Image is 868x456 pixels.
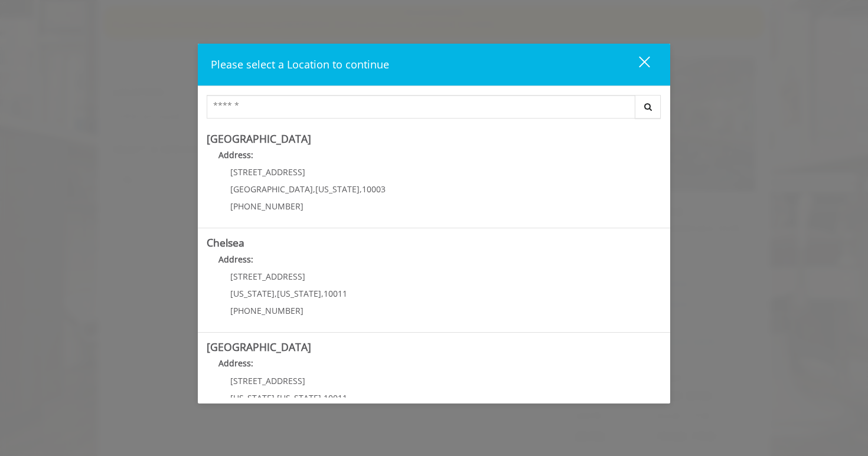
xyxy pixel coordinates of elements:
[207,95,635,119] input: Search Center
[313,183,315,195] span: ,
[275,288,277,299] span: ,
[360,183,362,195] span: ,
[211,57,389,71] span: Please select a Location to continue
[207,95,661,124] div: Center Select
[324,288,347,299] span: 10011
[277,392,321,403] span: [US_STATE]
[321,288,324,299] span: ,
[617,53,657,77] button: close dialog
[218,357,253,369] b: Address:
[277,288,321,299] span: [US_STATE]
[324,392,347,403] span: 10011
[230,271,305,282] span: [STREET_ADDRESS]
[230,305,304,316] span: [PHONE_NUMBER]
[207,235,244,250] b: Chelsea
[218,149,253,160] b: Address:
[230,183,313,195] span: [GEOGRAPHIC_DATA]
[230,201,304,212] span: [PHONE_NUMBER]
[218,254,253,265] b: Address:
[230,288,275,299] span: [US_STATE]
[362,183,386,195] span: 10003
[321,392,324,403] span: ,
[230,392,275,403] span: [US_STATE]
[207,340,311,354] b: [GEOGRAPHIC_DATA]
[275,392,277,403] span: ,
[230,166,305,178] span: [STREET_ADDRESS]
[625,55,649,73] div: close dialog
[207,132,311,146] b: [GEOGRAPHIC_DATA]
[315,183,360,195] span: [US_STATE]
[230,375,305,386] span: [STREET_ADDRESS]
[641,103,655,111] i: Search button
